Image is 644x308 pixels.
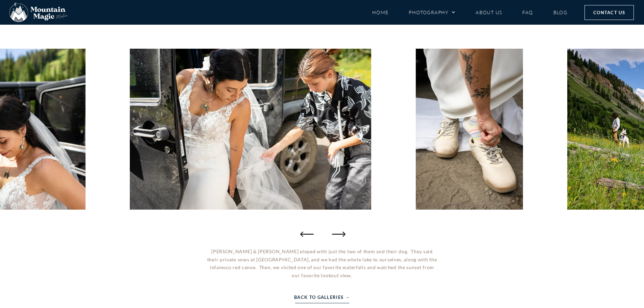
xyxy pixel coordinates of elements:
div: 11 / 100 [130,49,371,210]
a: About Us [476,6,502,18]
a: Home [372,6,389,18]
nav: Menu [372,6,568,18]
img: Mountain Magic Media photography logo Crested Butte Photographer [9,3,68,22]
img: Emerald Lake vows outlovers vow of the wild Adventure Instead elope Crested Butte photographer Gu... [415,49,523,210]
div: 12 / 100 [415,49,523,210]
a: Blog [553,6,568,18]
a: Back to Galleries → [294,293,350,301]
p: [PERSON_NAME] & [PERSON_NAME] eloped with just the two of them and their dog. They said their pri... [206,247,438,280]
div: Next slide [331,227,344,241]
a: FAQ [522,6,533,18]
div: Previous slide [300,227,314,241]
a: Photography [409,6,455,18]
img: Emerald Lake vows outlovers vow of the wild Adventure Instead elope Crested Butte photographer Gu... [130,49,371,210]
a: Contact Us [585,5,634,20]
span: Contact Us [593,9,625,16]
